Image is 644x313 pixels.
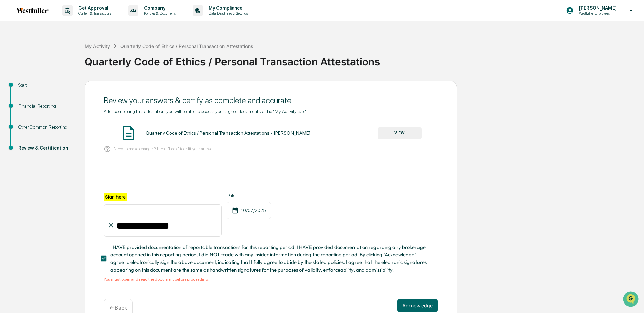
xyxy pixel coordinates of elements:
p: Get Approval [73,5,115,11]
button: VIEW [378,127,422,139]
div: You must open and read the document before proceeding. [104,277,438,282]
div: Quarterly Code of Ethics / Personal Transaction Attestations - [PERSON_NAME] [146,130,310,136]
div: Quarterly Code of Ethics / Personal Transaction Attestations [85,50,641,68]
p: Company [138,5,179,11]
p: Need to make changes? Press "Back" to edit your answers [114,146,215,151]
div: 🔎 [7,99,12,104]
div: We're available if you need us! [23,59,86,64]
iframe: Open customer support [622,291,641,309]
p: Data, Deadlines & Settings [203,11,251,16]
label: Date [227,193,271,198]
button: Start new chat [115,54,123,62]
span: After completing this attestation, you will be able to access your signed document via the "My Ac... [104,109,306,114]
div: My Activity [85,43,110,49]
img: Document Icon [120,124,137,141]
p: Policies & Documents [138,11,179,16]
div: 10/07/2025 [227,202,271,219]
div: Quarterly Code of Ethics / Personal Transaction Attestations [120,43,253,49]
a: 🗄️Attestations [46,83,87,95]
a: 🔎Data Lookup [4,96,45,108]
div: 🗄️ [49,86,55,91]
div: Review your answers & certify as complete and accurate [104,96,438,105]
img: logo [16,8,49,13]
span: Attestations [56,85,84,92]
p: Content & Transactions [73,11,115,16]
div: Start [18,82,74,89]
a: Powered byPylon [48,114,82,120]
span: I HAVE provided documentation of reportable transactions for this reporting period. I HAVE provid... [110,244,433,274]
span: Pylon [67,115,82,120]
p: ← Back [109,305,127,311]
p: My Compliance [203,5,251,11]
div: Other Common Reporting [18,124,74,131]
p: How can we help? [7,14,123,25]
p: Westfuller Employees [574,11,620,16]
span: Preclearance [14,85,44,92]
p: [PERSON_NAME] [574,5,620,11]
label: Sign here [104,193,127,201]
div: Start new chat [23,52,111,59]
div: Financial Reporting [18,103,74,110]
button: Acknowledge [397,299,438,312]
img: 1746055101610-c473b297-6a78-478c-a979-82029cc54cd1 [7,52,19,64]
div: Review & Certification [18,145,74,152]
div: 🖐️ [7,86,12,91]
span: Data Lookup [14,98,43,105]
a: 🖐️Preclearance [4,83,46,95]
